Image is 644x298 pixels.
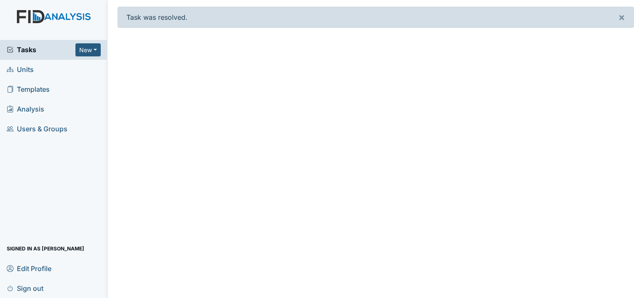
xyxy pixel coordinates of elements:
[7,83,50,96] span: Templates
[618,11,625,23] span: ×
[7,45,75,55] a: Tasks
[7,242,84,255] span: Signed in as [PERSON_NAME]
[7,103,44,116] span: Analysis
[7,63,34,76] span: Units
[75,43,101,56] button: New
[118,7,634,28] div: Task was resolved.
[7,122,67,136] span: Users & Groups
[7,282,43,295] span: Sign out
[610,7,633,27] button: ×
[7,262,51,275] span: Edit Profile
